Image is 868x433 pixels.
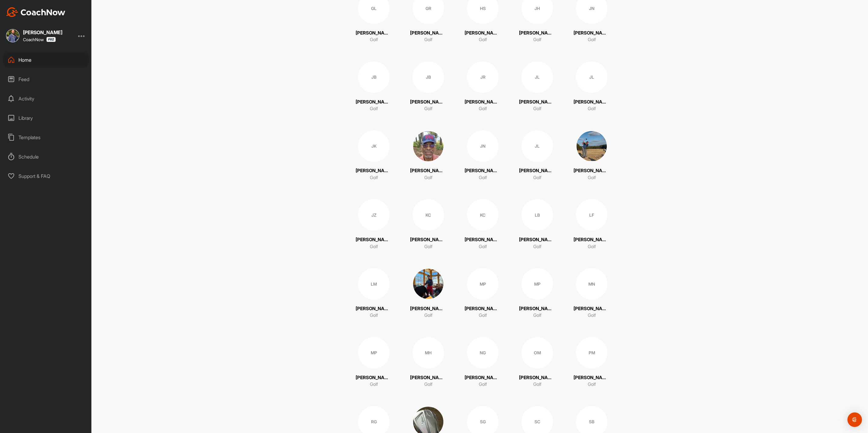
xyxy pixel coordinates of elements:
a: JR[PERSON_NAME]Golf [465,61,501,112]
p: Golf [479,105,487,112]
img: CoachNow [6,7,65,17]
div: Home [3,52,89,67]
a: MP[PERSON_NAME]Golf [356,337,392,388]
img: square_4c2aaeb3014d0e6fd030fb2436460593.jpg [6,29,19,42]
div: Activity [3,91,89,106]
p: [PERSON_NAME] [519,99,555,106]
a: JB[PERSON_NAME]Golf [410,61,446,112]
p: [PERSON_NAME] [356,305,392,312]
a: LM[PERSON_NAME]Golf [356,268,392,319]
p: [PERSON_NAME] [410,30,446,37]
a: KC[PERSON_NAME]Golf [410,199,446,250]
img: CoachNow Pro [46,37,56,42]
a: PM[PERSON_NAME]Golf [574,337,610,388]
a: LB[PERSON_NAME]Golf [519,199,555,250]
div: JL [521,130,553,162]
a: JL[PERSON_NAME]Golf [519,61,555,112]
div: JR [467,61,498,93]
a: MH[PERSON_NAME]Golf [410,337,446,388]
p: Golf [424,312,432,319]
p: Golf [370,381,378,388]
p: Golf [370,36,378,43]
div: Schedule [3,149,89,164]
p: Golf [533,105,541,112]
div: JL [576,61,607,93]
p: [PERSON_NAME] [519,30,555,37]
div: Templates [3,130,89,145]
p: Golf [424,36,432,43]
a: [PERSON_NAME]Golf [574,130,610,181]
p: [PERSON_NAME] [574,99,610,106]
a: JL[PERSON_NAME]Golf [574,61,610,112]
a: OM[PERSON_NAME]Golf [519,337,555,388]
div: LF [576,199,607,231]
p: Golf [533,36,541,43]
p: [PERSON_NAME] [574,236,610,243]
p: [PERSON_NAME][DATE] [465,167,501,174]
p: [PERSON_NAME] [465,236,501,243]
p: [PERSON_NAME] [465,374,501,381]
p: Golf [533,381,541,388]
a: MN[PERSON_NAME]Golf [574,268,610,319]
p: Golf [424,243,432,250]
div: OM [521,337,553,369]
div: JB [413,61,444,93]
div: MP [467,268,498,300]
img: square_ee6129a9ee58d41ce8eca9aea744dcd0.jpg [413,268,444,300]
p: [PERSON_NAME] [574,30,610,37]
p: [PERSON_NAME] [519,236,555,243]
p: Golf [533,243,541,250]
div: LB [521,199,553,231]
div: CoachNow [23,37,56,42]
p: Golf [370,312,378,319]
p: Golf [370,243,378,250]
p: Golf [479,36,487,43]
p: [PERSON_NAME] [465,30,501,37]
a: [PERSON_NAME]Golf [410,268,446,319]
p: [PERSON_NAME] [410,236,446,243]
div: KC [413,199,444,231]
p: Golf [370,174,378,181]
div: [PERSON_NAME] [23,30,62,35]
p: [PERSON_NAME] [465,305,501,312]
p: [PERSON_NAME] [410,99,446,106]
a: [PERSON_NAME]Golf [410,130,446,181]
p: [PERSON_NAME] [574,305,610,312]
a: JB[PERSON_NAME]Golf [356,61,392,112]
div: JL [521,61,553,93]
p: Golf [479,381,487,388]
a: JN[PERSON_NAME][DATE]Golf [465,130,501,181]
div: JB [358,61,390,93]
div: PM [576,337,607,369]
p: Golf [588,105,596,112]
p: Golf [424,105,432,112]
div: Support & FAQ [3,169,89,184]
div: JN [467,130,498,162]
a: KC[PERSON_NAME]Golf [465,199,501,250]
a: JL[PERSON_NAME]Golf [519,130,555,181]
p: Golf [588,312,596,319]
div: MH [413,337,444,369]
p: Golf [588,381,596,388]
p: [PERSON_NAME] [410,305,446,312]
p: Golf [479,312,487,319]
p: Golf [533,174,541,181]
div: Feed [3,72,89,87]
a: LF[PERSON_NAME]Golf [574,199,610,250]
div: LM [358,268,390,300]
p: [PERSON_NAME] [519,374,555,381]
p: [PERSON_NAME] [356,374,392,381]
p: [PERSON_NAME] [356,236,392,243]
div: Open Intercom Messenger [847,412,862,427]
p: [PERSON_NAME] [356,30,392,37]
p: Golf [424,174,432,181]
p: Golf [588,36,596,43]
p: [PERSON_NAME] [574,374,610,381]
p: [PERSON_NAME] [356,167,392,174]
a: JZ[PERSON_NAME]Golf [356,199,392,250]
p: Golf [533,312,541,319]
div: MP [358,337,390,369]
div: NG [467,337,498,369]
div: Library [3,110,89,126]
a: NG[PERSON_NAME]Golf [465,337,501,388]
